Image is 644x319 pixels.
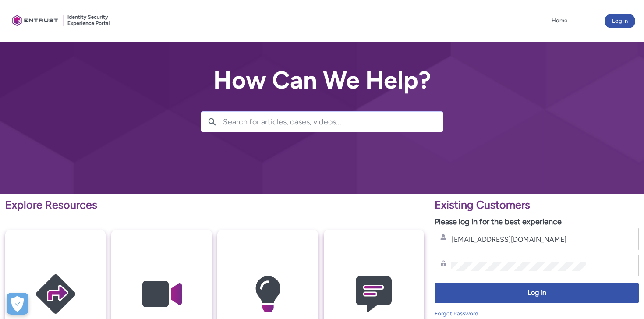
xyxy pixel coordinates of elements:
h2: How Can We Help? [201,67,443,94]
button: Log in [605,14,635,28]
p: Explore Resources [5,197,424,213]
span: Log in [440,288,633,298]
button: Log in [435,283,639,303]
button: Open Preferences [7,293,28,315]
a: Forgot Password [435,310,478,317]
a: Home [549,14,570,27]
p: Please log in for the best experience [435,216,639,228]
p: Existing Customers [435,197,639,213]
button: Search [201,112,223,132]
input: Search for articles, cases, videos... [223,112,443,132]
div: Cookie Preferences [7,293,28,315]
input: Username [451,235,586,244]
